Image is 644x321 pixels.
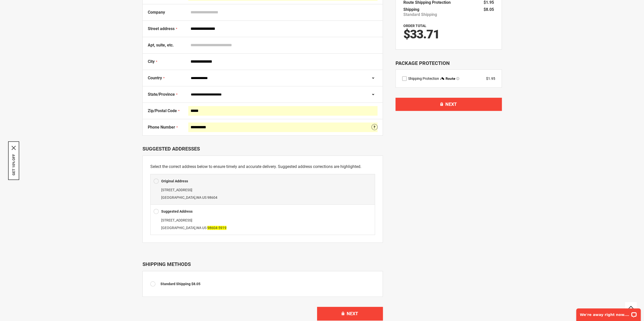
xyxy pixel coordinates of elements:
[573,305,644,321] iframe: LiveChat chat widget
[148,10,165,15] span: Company
[403,7,419,12] span: Shipping
[148,26,175,31] span: Street address
[154,186,372,201] div: ,
[148,76,162,80] span: Country
[484,7,494,12] span: $8.05
[403,24,426,28] strong: Order Total
[12,154,16,175] button: GET 10% OFF
[396,60,502,67] div: Package Protection
[402,76,495,81] div: route shipping protection selector element
[154,216,372,232] div: ,
[396,98,502,111] button: Next
[445,102,457,107] span: Next
[207,195,217,200] span: 98604
[161,179,188,183] b: Original Address
[142,261,383,267] div: Shipping Methods
[148,59,155,64] span: City
[148,92,175,97] span: State/Province
[456,77,459,80] span: Learn more
[202,226,206,230] span: US
[403,27,440,41] span: $33.71
[142,146,383,152] div: Suggested Addresses
[317,307,383,320] button: Next
[12,146,16,150] button: Close
[148,125,175,130] span: Phone Number
[148,43,174,47] span: Apt, suite, etc.
[196,195,201,200] span: WA
[161,195,195,200] span: [GEOGRAPHIC_DATA]
[161,226,195,230] span: [GEOGRAPHIC_DATA]
[408,77,439,81] span: Shipping Protection
[161,218,192,222] span: [STREET_ADDRESS]
[403,12,437,17] span: Standard Shipping
[148,108,177,113] span: Zip/Postal Code
[12,146,16,150] svg: close icon
[202,195,206,200] span: US
[161,209,193,213] b: Suggested Address
[161,188,192,192] span: [STREET_ADDRESS]
[207,226,226,230] span: 98604-5919
[150,163,375,170] p: Select the correct address below to ensure timely and accurate delivery. Suggested address correc...
[486,76,495,81] div: $1.95
[191,282,200,286] span: $8.05
[196,226,201,230] span: WA
[160,282,191,286] span: Standard Shipping
[347,311,358,316] span: Next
